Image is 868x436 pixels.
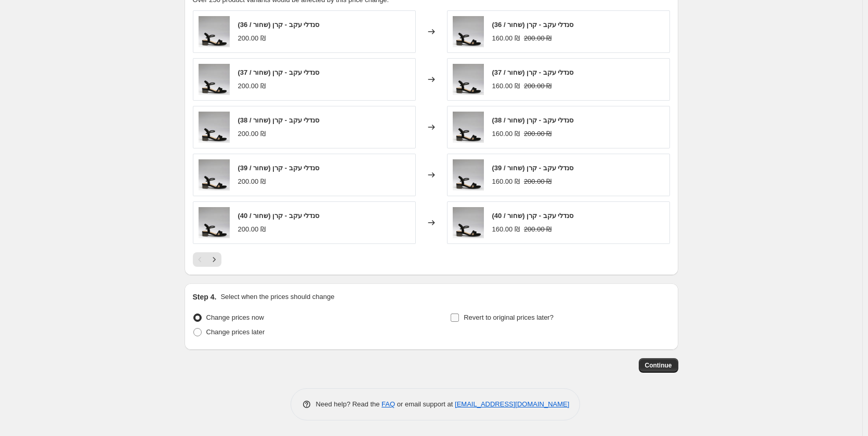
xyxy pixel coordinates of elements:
p: Select when the prices should change [220,292,334,302]
nav: Pagination [193,252,221,267]
div: 160.00 ₪ [492,129,520,139]
span: סנדלי עקב - קרן (שחור / 37) [492,69,574,76]
span: סנדלי עקב - קרן (שחור / 38) [238,116,320,124]
img: 114040001_1-2_80x.webp [199,159,230,190]
div: 160.00 ₪ [492,33,520,44]
img: 114040001_1-2_80x.webp [199,207,230,238]
span: Revert to original prices later? [464,314,554,321]
span: סנדלי עקב - קרן (שחור / 39) [238,164,320,172]
strike: 200.00 ₪ [524,129,551,139]
a: [EMAIL_ADDRESS][DOMAIN_NAME] [455,400,569,408]
img: 114040001_1-2_80x.webp [199,64,230,95]
img: 114040001_1-2_80x.webp [453,16,484,47]
strike: 200.00 ₪ [524,176,551,187]
span: סנדלי עקב - קרן (שחור / 36) [492,21,574,29]
div: 200.00 ₪ [238,129,266,139]
button: Next [207,252,221,267]
div: 200.00 ₪ [238,224,266,235]
span: סנדלי עקב - קרן (שחור / 40) [492,212,574,220]
strike: 200.00 ₪ [524,81,551,91]
span: סנדלי עקב - קרן (שחור / 40) [238,212,320,220]
div: 160.00 ₪ [492,176,520,187]
span: Change prices now [206,314,264,321]
img: 114040001_1-2_80x.webp [199,112,230,143]
img: 114040001_1-2_80x.webp [453,64,484,95]
img: 114040001_1-2_80x.webp [199,16,230,47]
span: סנדלי עקב - קרן (שחור / 39) [492,164,574,172]
h2: Step 4. [193,292,217,302]
span: סנדלי עקב - קרן (שחור / 38) [492,116,574,124]
span: סנדלי עקב - קרן (שחור / 37) [238,69,320,76]
div: 200.00 ₪ [238,176,266,187]
div: 200.00 ₪ [238,33,266,44]
button: Continue [639,358,678,373]
div: 160.00 ₪ [492,224,520,235]
img: 114040001_1-2_80x.webp [453,112,484,143]
img: 114040001_1-2_80x.webp [453,159,484,190]
span: סנדלי עקב - קרן (שחור / 36) [238,21,320,29]
strike: 200.00 ₪ [524,33,551,44]
div: 160.00 ₪ [492,81,520,91]
div: 200.00 ₪ [238,81,266,91]
span: Need help? Read the [316,400,382,408]
a: FAQ [382,400,395,408]
span: Change prices later [206,328,265,336]
span: Continue [645,361,672,370]
img: 114040001_1-2_80x.webp [453,207,484,238]
strike: 200.00 ₪ [524,224,551,235]
span: or email support at [395,400,455,408]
